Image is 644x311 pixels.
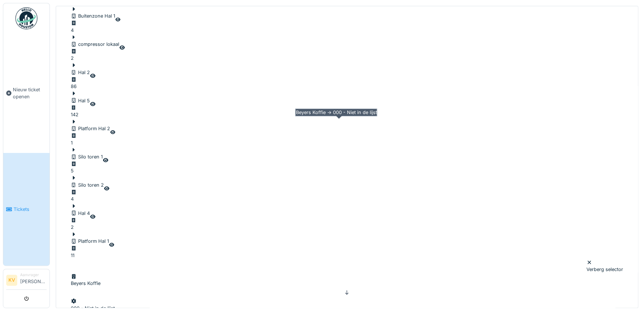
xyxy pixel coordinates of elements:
div: 1 [71,139,80,146]
div: 86 [71,83,80,90]
div: Silo toren 2 [71,182,104,189]
div: Beyers Koffie [71,280,623,287]
span: Tickets [14,206,47,213]
div: 5 [71,167,80,174]
div: 4 [71,27,80,34]
div: 4 [71,195,80,202]
div: 142 [71,111,80,118]
div: Silo toren 1 [71,153,103,160]
span: Nieuw ticket openen [13,86,47,100]
li: [PERSON_NAME] [20,272,47,288]
div: Platform Hal 2 [71,125,110,132]
div: Beyers Koffie -> 000 - Niet in de lijst [295,109,377,116]
div: 2 [71,55,80,62]
div: Hal 4 [71,210,90,217]
div: 11 [71,252,80,259]
a: Tickets [3,153,50,266]
div: compressor lokaal [71,41,119,48]
a: Nieuw ticket openen [3,33,50,153]
div: Platform Hal 1 [71,238,109,245]
div: Aanvrager [20,272,47,278]
li: KV [6,275,17,286]
img: Badge_color-CXgf-gQk.svg [15,7,37,29]
div: Verberg selector [586,259,623,273]
div: Buitenzone Hal 1 [71,12,115,19]
a: KV Aanvrager[PERSON_NAME] [6,272,47,290]
div: 2 [71,224,80,231]
div: Hal 2 [71,69,90,76]
div: Hal 5 [71,97,90,104]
